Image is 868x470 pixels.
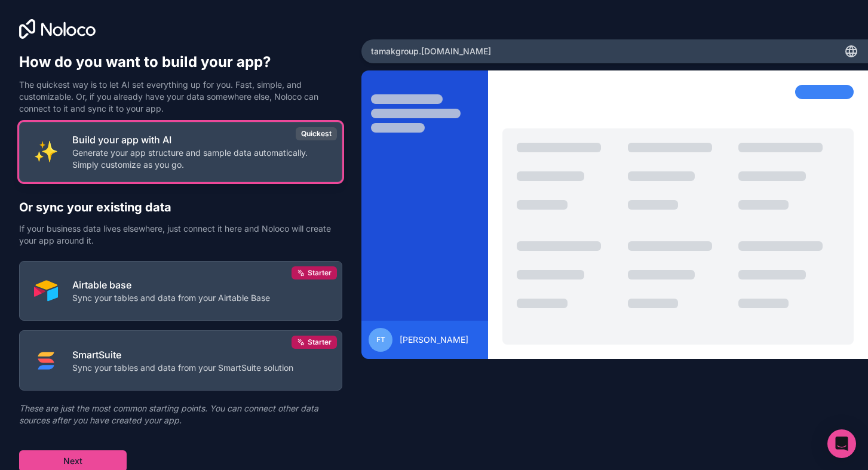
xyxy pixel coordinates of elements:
[296,127,337,140] div: Quickest
[19,199,342,216] h2: Or sync your existing data
[308,268,332,278] span: Starter
[34,140,58,164] img: INTERNAL_WITH_AI
[72,278,270,292] p: Airtable base
[72,362,293,374] p: Sync your tables and data from your SmartSuite solution
[376,335,385,345] span: FT
[827,429,856,458] div: Open Intercom Messenger
[19,122,342,182] button: INTERNAL_WITH_AIBuild your app with AIGenerate your app structure and sample data automatically. ...
[34,349,58,373] img: SMART_SUITE
[34,279,58,303] img: AIRTABLE
[19,53,342,72] h1: How do you want to build your app?
[371,45,491,57] span: tamakgroup .[DOMAIN_NAME]
[72,348,293,362] p: SmartSuite
[72,147,327,171] p: Generate your app structure and sample data automatically. Simply customize as you go.
[19,223,342,247] p: If your business data lives elsewhere, just connect it here and Noloco will create your app aroun...
[19,330,342,391] button: SMART_SUITESmartSuiteSync your tables and data from your SmartSuite solutionStarter
[19,261,342,321] button: AIRTABLEAirtable baseSync your tables and data from your Airtable BaseStarter
[19,79,342,115] p: The quickest way is to let AI set everything up for you. Fast, simple, and customizable. Or, if y...
[19,403,342,426] p: These are just the most common starting points. You can connect other data sources after you have...
[72,133,327,147] p: Build your app with AI
[72,292,270,304] p: Sync your tables and data from your Airtable Base
[308,337,332,347] span: Starter
[400,334,468,346] span: [PERSON_NAME]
